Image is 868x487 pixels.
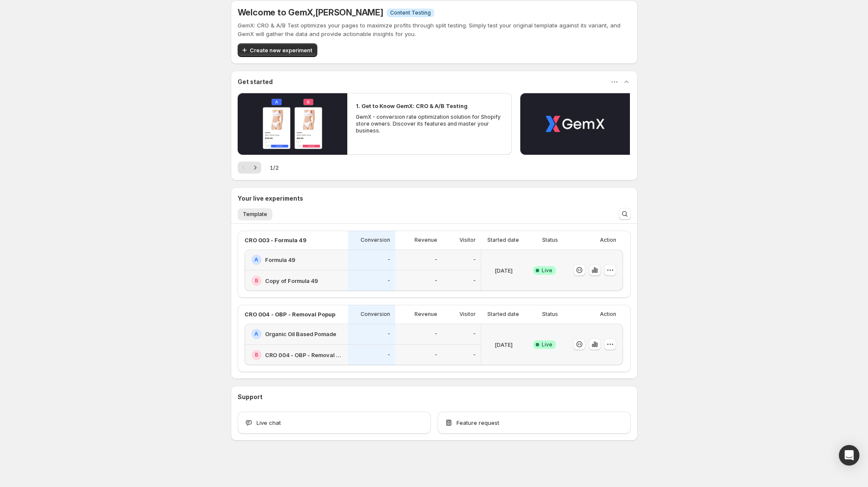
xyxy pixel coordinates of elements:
[542,237,558,243] p: Status
[435,277,437,284] p: -
[459,237,476,243] p: Visitor
[265,256,295,264] h2: Formula 49
[238,7,383,18] h5: Welcome to GemX
[415,237,437,243] p: Revenue
[388,256,390,263] p: -
[473,277,476,284] p: -
[257,418,281,427] span: Live chat
[245,310,335,319] p: CRO 004 - OBP - Removal Popup
[238,162,261,174] nav: Pagination
[388,352,390,358] p: -
[249,162,261,174] button: Next
[456,418,499,427] span: Feature request
[238,21,631,38] p: GemX: CRO & A/B Test optimizes your pages to maximize profits through split testing. Simply test ...
[313,7,383,18] span: , [PERSON_NAME]
[250,46,312,54] span: Create new experiment
[473,352,476,358] p: -
[473,256,476,263] p: -
[435,331,437,337] p: -
[435,352,437,358] p: -
[238,93,347,155] button: Play video
[542,311,558,318] p: Status
[839,445,859,466] div: Open Intercom Messenger
[542,341,552,348] span: Live
[356,102,468,110] h2: 1. Get to Know GemX: CRO & A/B Testing
[487,311,519,318] p: Started date
[238,194,303,203] h3: Your live experiments
[415,311,437,318] p: Revenue
[245,236,307,244] p: CRO 003 - Formula 49
[356,114,503,134] p: GemX - conversion rate optimization solution for Shopify store owners. Discover its features and ...
[542,267,552,274] span: Live
[265,351,343,359] h2: CRO 004 - OBP - Removal Popup (variant)
[238,78,273,86] h3: Get started
[435,256,437,263] p: -
[600,311,616,318] p: Action
[600,237,616,243] p: Action
[265,330,336,338] h2: Organic Oil Based Pomade
[473,331,476,337] p: -
[495,340,513,349] p: [DATE]
[390,9,431,16] span: Content Testing
[254,256,258,263] h2: A
[487,237,519,243] p: Started date
[495,266,513,275] p: [DATE]
[459,311,476,318] p: Visitor
[254,331,258,337] h2: A
[265,277,318,285] h2: Copy of Formula 49
[238,43,317,57] button: Create new experiment
[520,93,630,155] button: Play video
[255,277,258,284] h2: B
[361,237,390,243] p: Conversion
[243,211,267,218] span: Template
[619,208,631,220] button: Search and filter results
[361,311,390,318] p: Conversion
[388,277,390,284] p: -
[255,352,258,358] h2: B
[388,331,390,337] p: -
[270,163,279,172] span: 1 / 2
[238,393,262,401] h3: Support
